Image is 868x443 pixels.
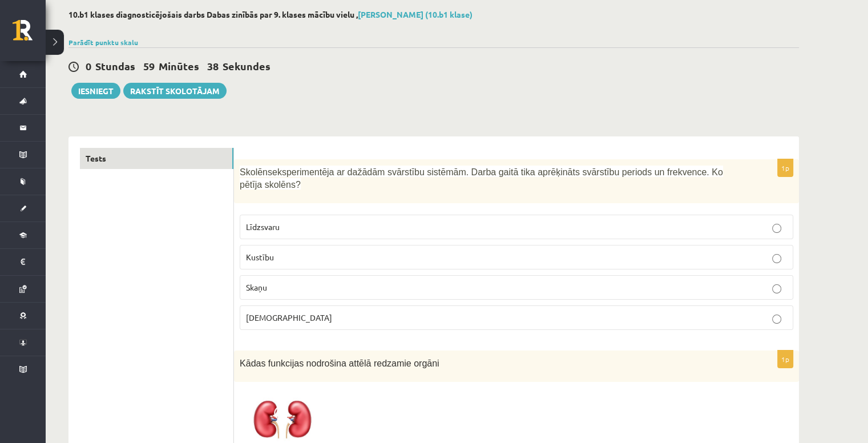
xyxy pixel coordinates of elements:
[777,350,793,368] p: 1p
[207,59,219,73] span: 38
[143,59,155,73] span: 59
[246,312,332,323] span: [DEMOGRAPHIC_DATA]
[123,83,227,99] a: Rakstīt skolotājam
[240,167,723,190] span: eksperimentēja ar dažādām svārstību sistēmām. Darba gaitā tika aprēķināts svārstību periods un fr...
[246,252,274,262] span: Kustību
[80,148,233,169] a: Tests
[86,59,91,73] span: 0
[772,224,781,233] input: Līdzsvaru
[68,10,799,19] h2: 10.b1 klases diagnosticējošais darbs Dabas zinībās par 9. klases mācību vielu ,
[95,59,135,73] span: Stundas
[358,9,473,19] a: [PERSON_NAME] (10.b1 klase)
[246,221,280,232] span: Līdzsvaru
[772,284,781,293] input: Skaņu
[159,59,199,73] span: Minūtes
[240,167,272,177] span: Skolēns
[772,315,781,324] input: [DEMOGRAPHIC_DATA]
[71,83,120,99] button: Iesniegt
[223,59,271,73] span: Sekundes
[246,282,267,292] span: Skaņu
[240,359,439,368] span: Kādas funkcijas nodrošina attēlā redzamie orgāni
[13,20,46,49] a: Rīgas 1. Tālmācības vidusskola
[777,159,793,177] p: 1p
[68,38,138,47] a: Parādīt punktu skalu
[772,254,781,263] input: Kustību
